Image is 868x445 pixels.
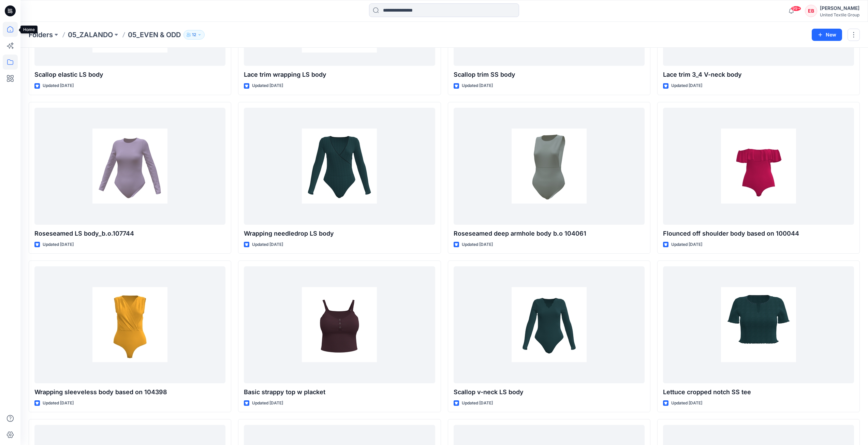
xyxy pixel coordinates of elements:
[663,229,854,238] p: Flounced off shoulder body based on 100044
[244,70,435,79] p: Lace trim wrapping LS body
[244,387,435,397] p: Basic strappy top w placket
[820,12,859,17] div: United Textile Group
[34,70,225,79] p: Scallop elastic LS body
[34,229,225,238] p: Roseseamed LS body_b.o.107744
[454,70,645,79] p: Scallop trim SS body
[805,5,817,17] div: EB
[68,30,113,40] a: 05_ZALANDO
[252,241,283,248] p: Updated [DATE]
[244,108,435,225] a: Wrapping needledrop LS body
[454,108,645,225] a: Roseseamed deep armhole body b.o 104061
[462,241,493,248] p: Updated [DATE]
[34,387,225,397] p: Wrapping sleeveless body based on 104398
[454,266,645,383] a: Scallop v-neck LS body
[462,400,493,407] p: Updated [DATE]
[43,241,74,248] p: Updated [DATE]
[128,30,181,40] p: 05_EVEN & ODD
[244,229,435,238] p: Wrapping needledrop LS body
[663,387,854,397] p: Lettuce cropped notch SS tee
[462,82,493,89] p: Updated [DATE]
[29,30,53,40] a: Folders
[244,266,435,383] a: Basic strappy top w placket
[663,266,854,383] a: Lettuce cropped notch SS tee
[663,70,854,79] p: Lace trim 3_4 V-neck body
[252,400,283,407] p: Updated [DATE]
[34,108,225,225] a: Roseseamed LS body_b.o.107744
[671,82,702,89] p: Updated [DATE]
[671,241,702,248] p: Updated [DATE]
[820,4,859,12] div: [PERSON_NAME]
[671,400,702,407] p: Updated [DATE]
[454,387,645,397] p: Scallop v-neck LS body
[791,6,801,11] span: 99+
[43,400,74,407] p: Updated [DATE]
[34,266,225,383] a: Wrapping sleeveless body based on 104398
[454,229,645,238] p: Roseseamed deep armhole body b.o 104061
[252,82,283,89] p: Updated [DATE]
[812,29,842,41] button: New
[663,108,854,225] a: Flounced off shoulder body based on 100044
[192,31,196,39] p: 12
[43,82,74,89] p: Updated [DATE]
[183,30,205,40] button: 12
